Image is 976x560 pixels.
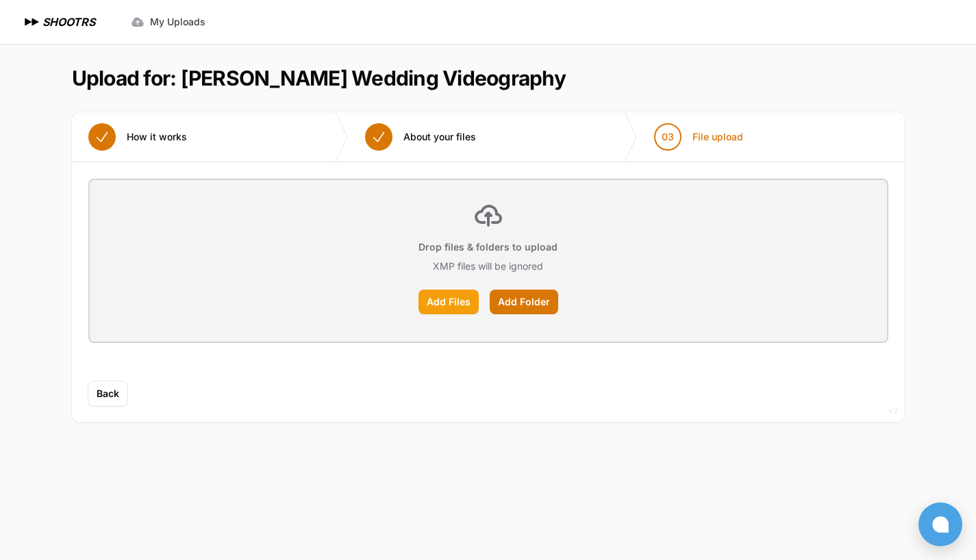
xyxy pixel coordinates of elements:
span: 03 [662,130,674,144]
span: How it works [127,130,187,144]
span: Back [97,387,119,400]
span: File upload [692,130,743,144]
h1: Upload for: [PERSON_NAME] Wedding Videography [72,66,566,90]
img: SHOOTRS [22,14,42,30]
span: About your files [403,130,476,144]
a: SHOOTRS SHOOTRS [22,14,95,30]
button: Open chat window [918,502,962,546]
label: Add Files [418,290,479,314]
span: My Uploads [150,15,205,29]
button: How it works [72,112,203,162]
div: v2 [888,403,898,419]
button: 03 File upload [638,112,760,162]
p: Drop files & folders to upload [418,240,558,254]
h1: SHOOTRS [42,14,95,30]
label: Add Folder [490,290,558,314]
button: About your files [349,112,492,162]
a: My Uploads [123,10,214,34]
button: Back [88,381,127,406]
p: XMP files will be ignored [433,259,543,273]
